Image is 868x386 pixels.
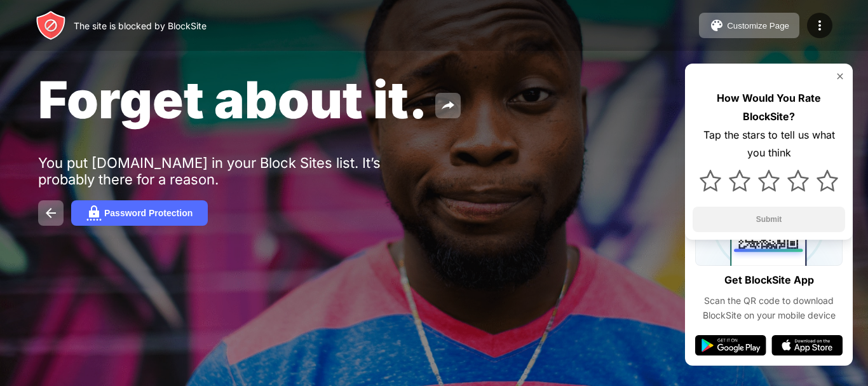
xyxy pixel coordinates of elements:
[700,170,721,191] img: star.svg
[693,126,845,163] div: Tap the stars to tell us what you think
[812,18,827,33] img: menu-icon.svg
[71,200,208,226] button: Password Protection
[440,98,456,113] img: share.svg
[771,335,843,355] img: app-store.svg
[817,170,838,191] img: star.svg
[835,71,845,81] img: rate-us-close.svg
[86,205,102,221] img: password.svg
[787,170,809,191] img: star.svg
[695,335,766,355] img: google-play.svg
[693,207,845,232] button: Submit
[38,69,428,130] span: Forget about it.
[104,208,193,218] div: Password Protection
[36,10,66,41] img: header-logo.svg
[74,20,207,31] div: The site is blocked by BlockSite
[43,205,58,221] img: back.svg
[727,21,789,31] div: Customize Page
[695,294,843,322] div: Scan the QR code to download BlockSite on your mobile device
[699,13,799,38] button: Customize Page
[38,155,431,188] div: You put [DOMAIN_NAME] in your Block Sites list. It’s probably there for a reason.
[729,170,750,191] img: star.svg
[709,18,724,33] img: pallet.svg
[758,170,780,191] img: star.svg
[693,89,845,126] div: How Would You Rate BlockSite?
